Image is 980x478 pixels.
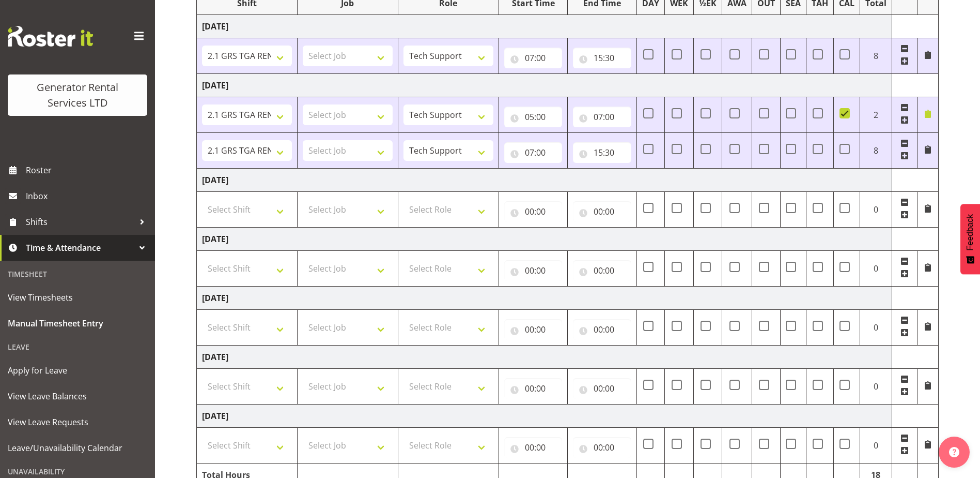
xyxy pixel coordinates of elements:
[8,316,147,331] span: Manual Timesheet Entry
[197,168,892,191] td: [DATE]
[573,48,631,68] input: Click to select...
[197,404,892,427] td: [DATE]
[197,73,892,97] td: [DATE]
[197,345,892,368] td: [DATE]
[8,414,147,430] span: View Leave Requests
[504,437,562,458] input: Click to select...
[504,142,562,163] input: Click to select...
[8,363,147,378] span: Apply for Leave
[197,14,892,38] td: [DATE]
[504,319,562,340] input: Click to select...
[860,132,892,168] td: 8
[504,378,562,399] input: Click to select...
[3,310,152,336] a: Manual Timesheet Entry
[26,240,134,256] span: Time & Attendance
[960,204,980,274] button: Feedback - Show survey
[3,383,152,409] a: View Leave Balances
[197,286,892,309] td: [DATE]
[860,38,892,73] td: 8
[3,357,152,383] a: Apply for Leave
[573,142,631,163] input: Click to select...
[26,162,150,178] span: Roster
[18,80,137,111] div: Generator Rental Services LTD
[966,214,975,250] span: Feedback
[26,214,134,230] span: Shifts
[860,250,892,286] td: 0
[860,368,892,404] td: 0
[573,260,631,281] input: Click to select...
[573,201,631,222] input: Click to select...
[860,309,892,345] td: 0
[504,260,562,281] input: Click to select...
[949,447,959,457] img: help-xxl-2.png
[3,409,152,435] a: View Leave Requests
[197,227,892,250] td: [DATE]
[3,285,152,310] a: View Timesheets
[3,263,152,285] div: Timesheet
[8,26,93,47] img: Rosterit website logo
[573,437,631,458] input: Click to select...
[504,201,562,222] input: Click to select...
[573,319,631,340] input: Click to select...
[3,435,152,461] a: Leave/Unavailability Calendar
[26,188,150,204] span: Inbox
[8,389,147,404] span: View Leave Balances
[504,107,562,127] input: Click to select...
[860,191,892,227] td: 0
[504,48,562,68] input: Click to select...
[860,97,892,132] td: 2
[8,290,147,305] span: View Timesheets
[573,107,631,127] input: Click to select...
[3,336,152,357] div: Leave
[860,427,892,463] td: 0
[573,378,631,399] input: Click to select...
[8,440,147,456] span: Leave/Unavailability Calendar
